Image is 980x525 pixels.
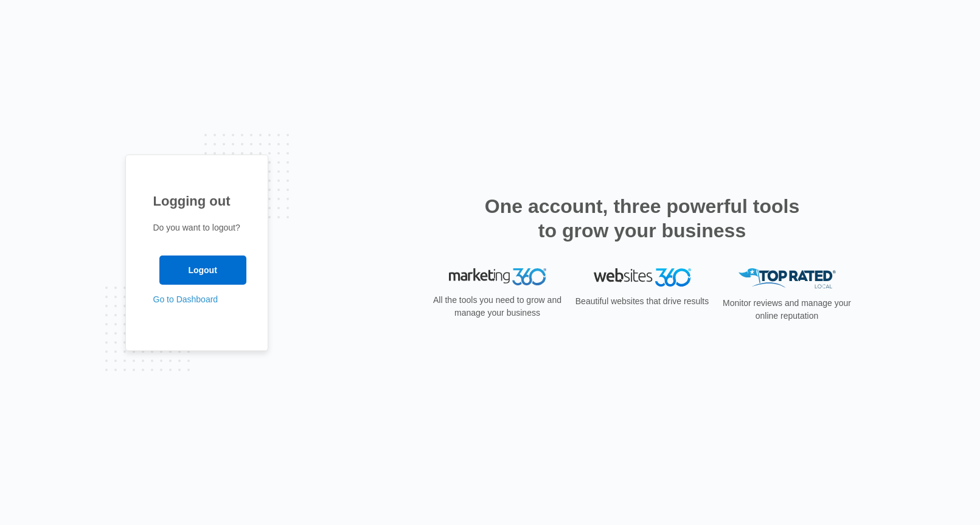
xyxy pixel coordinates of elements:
p: Do you want to logout? [153,221,240,234]
p: Beautiful websites that drive results [574,295,711,308]
a: Go to Dashboard [153,294,218,304]
h2: One account, three powerful tools to grow your business [481,194,804,243]
h1: Logging out [153,191,240,211]
img: Top Rated Local [738,268,836,288]
input: Logout [159,256,246,285]
img: Marketing 360 [449,268,546,285]
p: All the tools you need to grow and manage your business [429,294,566,319]
p: Monitor reviews and manage your online reputation [719,297,855,322]
img: Websites 360 [594,268,691,286]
